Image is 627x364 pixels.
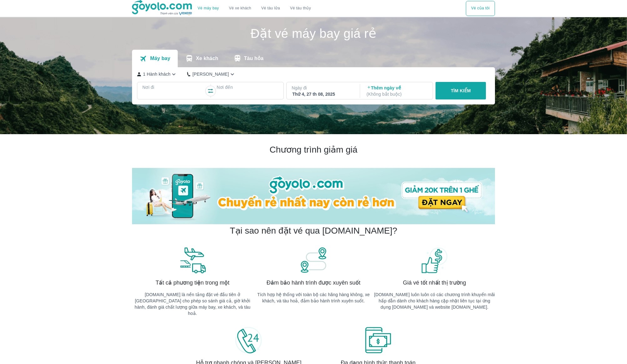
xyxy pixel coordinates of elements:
[217,84,278,90] p: Nơi đến
[132,50,271,67] div: transportation tabs
[142,84,204,90] p: Nơi đi
[256,1,285,16] a: Vé tàu lửa
[466,1,495,16] button: Vé của tôi
[299,246,328,274] img: banner
[198,6,219,11] a: Vé máy bay
[374,291,495,310] p: [DOMAIN_NAME] luôn luôn có các chương trình khuyến mãi hấp dẫn dành cho khách hàng cập nhật liên ...
[132,291,253,316] p: [DOMAIN_NAME] là nền tảng đặt vé đầu tiên ở [GEOGRAPHIC_DATA] cho phép so sánh giá cả, giờ khởi h...
[187,71,236,78] button: [PERSON_NAME]
[155,279,229,286] span: Tất cả phương tiện trong một
[364,326,392,354] img: banner
[267,279,360,286] span: Đảm bảo hành trình được xuyên suốt
[193,1,316,16] div: choose transportation mode
[285,1,316,16] button: Vé tàu thủy
[230,225,397,236] h2: Tại sao nên đặt vé qua [DOMAIN_NAME]?
[244,55,264,62] p: Tàu hỏa
[292,85,354,91] p: Ngày đi
[235,326,263,354] img: banner
[132,168,495,224] img: banner-home
[132,144,495,155] h2: Chương trình giảm giá
[292,91,353,97] div: Thứ 4, 27 th 08, 2025
[466,1,495,16] div: choose transportation mode
[367,85,427,97] p: Thêm ngày về
[253,291,374,304] p: Tích hợp hệ thống với toàn bộ các hãng hàng không, xe khách, và tàu hoả, đảm bảo hành trình xuyên...
[178,246,206,274] img: banner
[196,55,218,62] p: Xe khách
[229,6,251,11] a: Vé xe khách
[451,88,471,94] p: TÌM KIẾM
[143,71,171,77] p: 1 Hành khách
[403,279,466,286] span: Giá vé tốt nhất thị trường
[421,246,449,274] img: banner
[192,71,229,77] p: [PERSON_NAME]
[137,71,177,78] button: 1 Hành khách
[367,91,427,97] p: ( Không bắt buộc )
[132,27,495,40] h1: Đặt vé máy bay giá rẻ
[436,82,486,99] button: TÌM KIẾM
[150,55,170,62] p: Máy bay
